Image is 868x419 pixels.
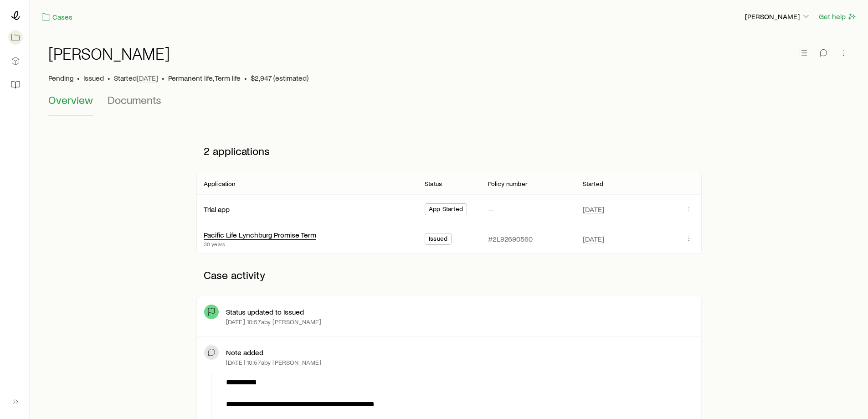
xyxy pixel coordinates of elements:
span: $2,947 (estimated) [251,73,308,83]
p: Started [583,180,603,187]
span: • [244,73,247,83]
p: — [488,205,494,214]
a: Cases [41,12,73,22]
p: 2 applications [196,137,702,165]
div: Trial app [204,205,230,214]
p: Application [204,180,236,187]
button: Get help [818,11,857,22]
p: Status updated to Issued [226,307,304,316]
p: Note added [226,348,263,357]
span: Issued [83,73,104,83]
span: Documents [108,93,161,106]
p: Status [425,180,442,187]
span: Issued [429,235,447,244]
p: #2L92690560 [488,234,533,243]
div: Case details tabs [48,93,850,115]
span: [DATE] [583,234,604,243]
span: Permanent life, Term life [168,73,241,83]
span: App Started [429,205,463,215]
a: Pacific Life Lynchburg Promise Term [204,230,316,239]
button: [PERSON_NAME] [745,11,811,22]
p: [PERSON_NAME] [745,12,811,21]
p: [DATE] 10:57a by [PERSON_NAME] [226,318,322,326]
span: Overview [48,93,93,106]
p: [DATE] 10:57a by [PERSON_NAME] [226,359,322,366]
p: Started [114,73,158,83]
span: [DATE] [583,205,604,214]
span: • [77,73,80,83]
h1: [PERSON_NAME] [48,44,170,62]
p: Policy number [488,180,528,187]
a: Trial app [204,205,230,213]
p: 30 years [204,240,316,248]
span: • [162,73,164,83]
p: Pending [48,73,73,83]
div: Pacific Life Lynchburg Promise Term [204,230,316,240]
p: Case activity [196,261,702,289]
span: • [108,73,110,83]
span: [DATE] [137,73,158,83]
